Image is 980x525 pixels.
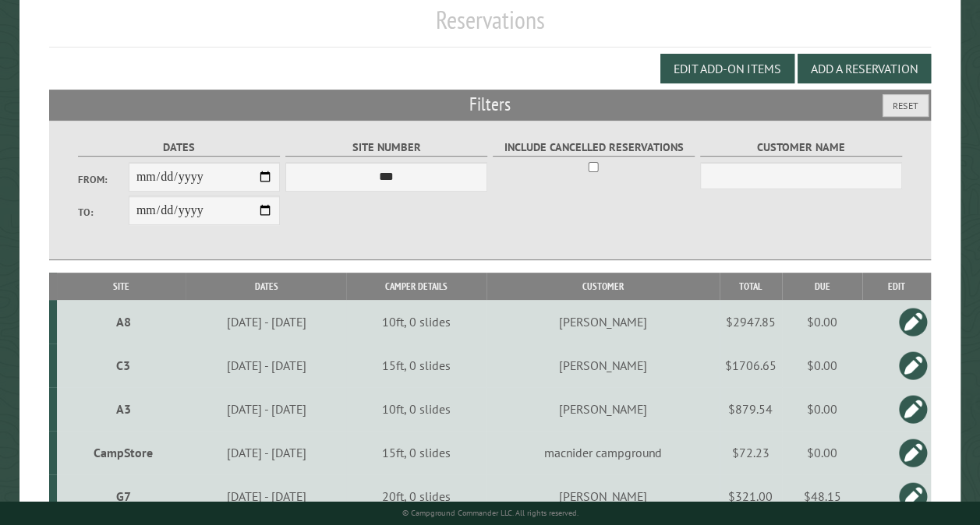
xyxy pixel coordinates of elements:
td: 15ft, 0 slides [346,431,486,474]
label: To: [78,205,129,220]
button: Reset [883,94,929,117]
div: [DATE] - [DATE] [189,314,345,329]
label: From: [78,172,129,187]
td: $0.00 [782,344,862,387]
th: Dates [186,273,346,300]
td: $0.00 [782,431,862,474]
div: C3 [63,358,183,373]
button: Add a Reservation [798,54,931,83]
td: $321.00 [720,474,782,518]
td: [PERSON_NAME] [486,387,720,431]
th: Camper Details [346,273,486,300]
td: [PERSON_NAME] [486,474,720,518]
th: Total [720,273,782,300]
label: Include Cancelled Reservations [493,139,695,157]
div: A8 [63,314,183,329]
th: Site [57,273,186,300]
label: Dates [78,139,280,157]
div: CampStore [63,445,183,460]
div: [DATE] - [DATE] [189,488,345,504]
td: macnider campground [486,431,720,474]
div: [DATE] - [DATE] [189,445,345,460]
button: Edit Add-on Items [660,54,794,83]
th: Due [782,273,862,300]
small: © Campground Commander LLC. All rights reserved. [402,508,578,518]
td: $0.00 [782,300,862,344]
div: G7 [63,488,183,504]
h2: Filters [49,90,931,119]
td: $48.15 [782,474,862,518]
td: 10ft, 0 slides [346,387,486,431]
td: 15ft, 0 slides [346,344,486,387]
td: [PERSON_NAME] [486,300,720,344]
div: [DATE] - [DATE] [189,358,345,373]
td: $1706.65 [720,344,782,387]
td: $0.00 [782,387,862,431]
h1: Reservations [49,5,931,48]
td: 20ft, 0 slides [346,474,486,518]
label: Customer Name [700,139,902,157]
td: $2947.85 [720,300,782,344]
div: [DATE] - [DATE] [189,401,345,417]
td: $879.54 [720,387,782,431]
th: Edit [862,273,931,300]
th: Customer [486,273,720,300]
td: 10ft, 0 slides [346,300,486,344]
td: $72.23 [720,431,782,474]
label: Site Number [285,139,487,157]
td: [PERSON_NAME] [486,344,720,387]
div: A3 [63,401,183,417]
